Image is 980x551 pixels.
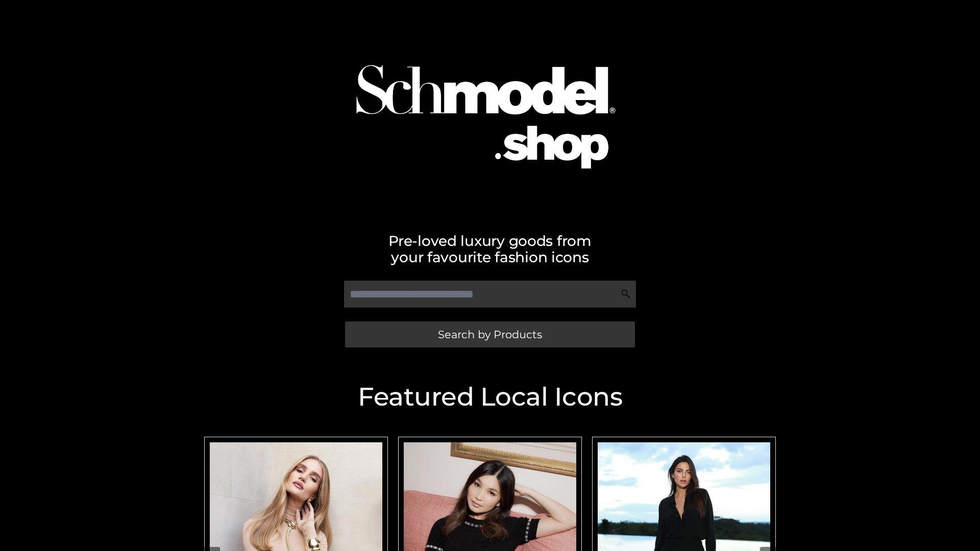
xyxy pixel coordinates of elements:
h2: Pre-loved luxury goods from your favourite fashion icons [199,233,781,265]
h2: Featured Local Icons​ [199,384,781,410]
span: Search by Products [438,329,542,340]
a: Search by Products [345,321,635,347]
img: Search Icon [621,289,631,299]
